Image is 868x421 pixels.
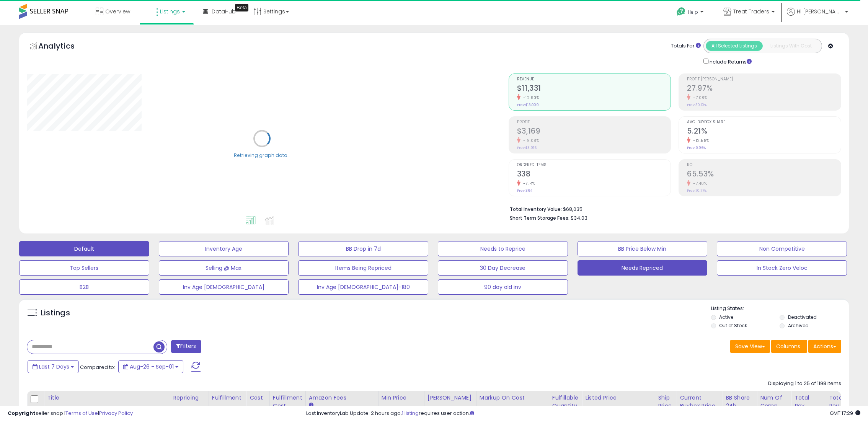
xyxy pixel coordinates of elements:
[47,394,166,402] div: Title
[510,204,835,213] li: $68,035
[309,394,375,402] div: Amazon Fees
[160,8,180,15] span: Listings
[517,170,671,180] h2: 338
[19,260,149,276] button: Top Sellers
[687,163,841,167] span: ROI
[159,279,289,295] button: Inv Age [DEMOGRAPHIC_DATA]
[687,127,841,137] h2: 5.21%
[676,7,686,16] i: Get Help
[706,41,763,51] button: All Selected Listings
[687,103,706,107] small: Prev: 30.10%
[717,260,847,276] button: In Stock Zero Veloc
[520,138,540,144] small: -19.08%
[517,163,671,167] span: Ordered Items
[690,95,707,101] small: -7.08%
[212,8,236,15] span: DataHub
[760,394,788,410] div: Num of Comp.
[687,170,841,180] h2: 65.53%
[687,120,841,124] span: Avg. Buybox Share
[41,308,70,318] h5: Listings
[99,410,133,417] a: Privacy Policy
[762,41,819,51] button: Listings With Cost
[298,241,428,256] button: BB Drop in 7d
[171,340,201,353] button: Filters
[771,340,807,353] button: Columns
[520,95,540,101] small: -12.90%
[726,394,754,410] div: BB Share 24h.
[687,84,841,94] h2: 27.97%
[105,8,130,15] span: Overview
[552,394,579,410] div: Fulfillable Quantity
[690,181,707,186] small: -7.40%
[159,260,289,276] button: Selling @ Max
[690,138,710,144] small: -12.58%
[517,84,671,94] h2: $11,331
[658,394,673,410] div: Ship Price
[38,41,90,53] h5: Analytics
[768,380,841,387] div: Displaying 1 to 25 of 1198 items
[130,363,174,370] span: Aug-26 - Sep-01
[571,214,587,222] span: $34.03
[578,241,708,256] button: BB Price Below Min
[19,241,149,256] button: Default
[19,279,149,295] button: B2B
[212,394,243,402] div: Fulfillment
[118,360,183,373] button: Aug-26 - Sep-01
[510,206,562,212] b: Total Inventory Value:
[520,181,535,186] small: -7.14%
[517,77,671,82] span: Revenue
[776,343,800,350] span: Columns
[808,340,841,353] button: Actions
[173,394,206,402] div: Repricing
[795,394,822,410] div: Total Rev.
[719,322,747,329] label: Out of Stock
[298,279,428,295] button: Inv Age [DEMOGRAPHIC_DATA]-180
[298,260,428,276] button: Items Being Repriced
[698,57,761,66] div: Include Returns
[687,188,706,193] small: Prev: 70.77%
[235,4,248,11] div: Tooltip anchor
[719,314,733,320] label: Active
[510,215,569,221] b: Short Term Storage Fees:
[438,241,568,256] button: Needs to Reprice
[687,145,706,150] small: Prev: 5.96%
[671,1,711,25] a: Help
[830,410,860,417] span: 2025-09-9 17:29 GMT
[730,340,770,353] button: Save View
[8,410,36,417] strong: Copyright
[829,394,847,418] div: Total Rev. Diff.
[80,364,115,371] span: Compared to:
[476,391,549,421] th: The percentage added to the cost of goods (COGS) that forms the calculator for Min & Max prices.
[797,8,843,15] span: Hi [PERSON_NAME]
[39,363,69,370] span: Last 7 Days
[788,322,809,329] label: Archived
[273,394,302,410] div: Fulfillment Cost
[717,241,847,256] button: Non Competitive
[234,152,290,158] div: Retrieving graph data..
[680,394,719,410] div: Current Buybox Price
[585,394,651,402] div: Listed Price
[159,241,289,256] button: Inventory Age
[688,9,698,15] span: Help
[788,314,817,320] label: Deactivated
[733,8,769,15] span: Treat Traders
[711,305,849,312] p: Listing States:
[480,394,546,402] div: Markup on Cost
[382,394,421,402] div: Min Price
[438,279,568,295] button: 90 day old inv
[250,394,266,402] div: Cost
[517,103,539,107] small: Prev: $13,009
[671,42,701,50] div: Totals For
[8,410,133,417] div: seller snap | |
[427,394,473,402] div: [PERSON_NAME]
[309,402,313,409] small: Amazon Fees.
[306,410,860,417] div: Last InventoryLab Update: 2 hours ago, requires user action.
[787,8,848,25] a: Hi [PERSON_NAME]
[687,77,841,82] span: Profit [PERSON_NAME]
[65,410,98,417] a: Terms of Use
[517,120,671,124] span: Profit
[517,145,537,150] small: Prev: $3,916
[578,260,708,276] button: Needs Repriced
[517,188,532,193] small: Prev: 364
[438,260,568,276] button: 30 Day Decrease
